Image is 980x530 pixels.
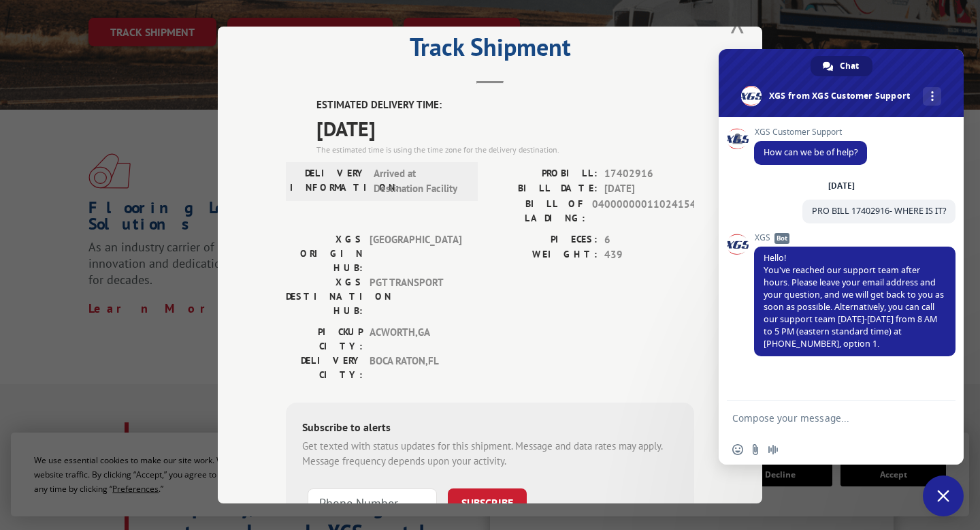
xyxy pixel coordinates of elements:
div: The estimated time is using the time zone for the delivery destination. [316,143,694,155]
span: [DATE] [316,112,694,143]
div: Get texted with status updates for this shipment. Message and data rates may apply. Message frequ... [302,438,678,469]
span: Audio message [768,444,779,455]
label: XGS ORIGIN HUB: [286,232,363,275]
label: PIECES: [490,232,598,247]
span: [DATE] [604,181,694,197]
span: 6 [604,232,694,247]
span: 17402916 [604,166,694,181]
span: 439 [604,247,694,263]
span: ACWORTH , GA [370,324,461,353]
span: Send a file [750,444,761,455]
span: XGS Customer Support [754,127,867,137]
span: PGT TRANSPORT [370,275,461,317]
span: Insert an emoji [732,444,743,455]
span: Chat [840,56,859,76]
label: XGS DESTINATION HUB: [286,275,363,317]
label: WEIGHT: [490,247,598,263]
div: Chat [811,56,872,76]
span: [GEOGRAPHIC_DATA] [370,232,461,275]
span: PRO BILL 17402916- WHERE IS IT? [812,205,946,217]
span: Bot [774,233,789,244]
label: DELIVERY INFORMATION: [290,166,367,196]
input: Phone Number [308,488,437,516]
label: BILL DATE: [490,181,598,197]
textarea: Compose your message... [732,412,920,424]
label: DELIVERY CITY: [286,353,363,381]
div: Close chat [923,476,964,516]
span: 04000000011024154 [592,196,694,225]
div: More channels [923,87,941,106]
h2: Track Shipment [286,37,694,63]
div: [DATE] [828,182,855,190]
span: Arrived at Destination Facility [374,166,465,196]
div: Subscribe to alerts [302,418,678,438]
button: Close modal [730,5,745,41]
label: PROBILL: [490,166,598,181]
span: How can we be of help? [764,146,857,158]
span: XGS [754,233,955,243]
label: PICKUP CITY: [286,324,363,353]
button: SUBSCRIBE [448,488,527,516]
label: ESTIMATED DELIVERY TIME: [316,97,694,113]
span: BOCA RATON , FL [370,353,461,381]
label: BILL OF LADING: [490,196,585,225]
span: Hello! You've reached our support team after hours. Please leave your email address and your ques... [764,252,944,349]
